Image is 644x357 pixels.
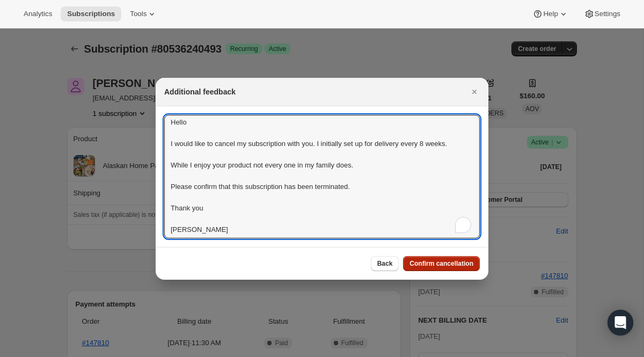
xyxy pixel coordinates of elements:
button: Back [371,256,399,271]
span: Confirm cancellation [409,259,473,268]
button: Close [467,84,482,99]
h2: Additional feedback [164,86,236,97]
button: Subscriptions [61,6,121,21]
div: Open Intercom Messenger [608,310,633,336]
button: Tools [123,6,164,21]
button: Settings [577,6,627,21]
button: Analytics [17,6,58,21]
button: Confirm cancellation [403,256,480,271]
span: Analytics [24,10,52,18]
button: Help [526,6,575,21]
textarea: To enrich screen reader interactions, please activate Accessibility in Grammarly extension settings [164,115,480,238]
span: Settings [595,10,620,18]
span: Subscriptions [67,10,115,18]
span: Back [377,259,393,268]
span: Help [543,10,558,18]
span: Tools [130,10,147,18]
